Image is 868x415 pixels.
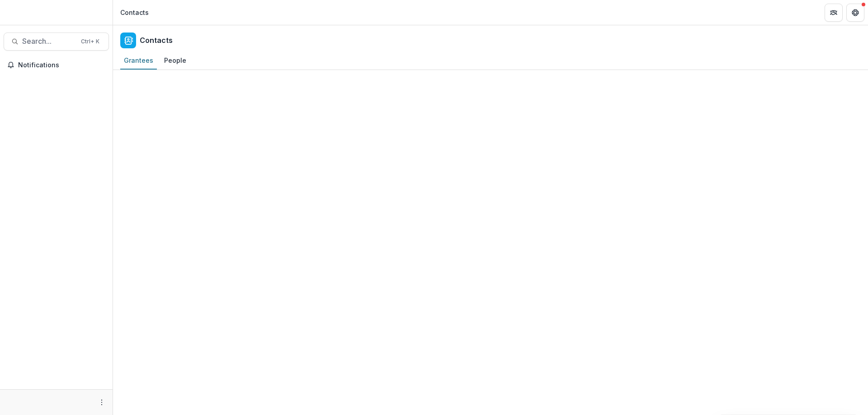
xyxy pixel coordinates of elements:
button: Notifications [4,58,109,72]
nav: breadcrumb [117,6,152,19]
a: People [160,52,190,70]
button: Partners [825,4,843,22]
div: People [160,54,190,67]
div: Grantees [120,54,157,67]
span: Notifications [18,61,105,69]
h2: Contacts [140,36,173,45]
div: Contacts [120,8,149,17]
a: Grantees [120,52,157,70]
button: Search... [4,33,109,51]
span: Search... [22,37,75,46]
div: Ctrl + K [79,37,101,47]
button: Get Help [846,4,864,22]
button: More [96,397,107,408]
